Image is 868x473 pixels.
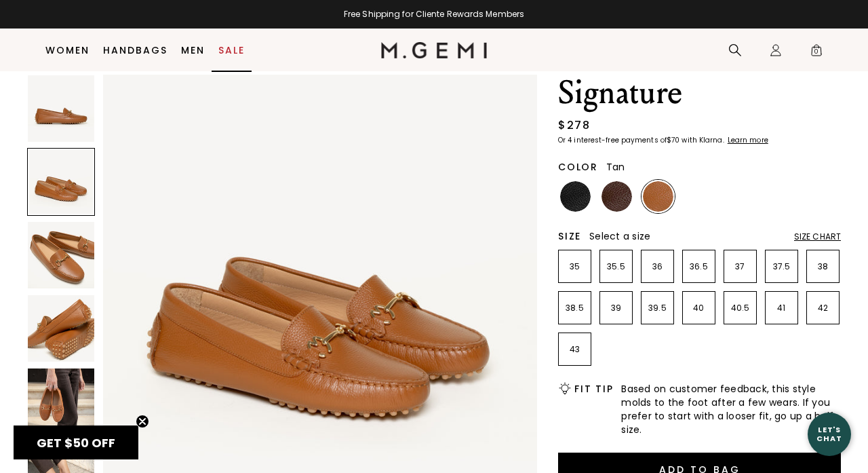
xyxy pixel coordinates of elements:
[103,45,167,56] a: Handbags
[28,368,94,435] img: The Pastoso Signature
[559,344,591,355] p: 43
[181,45,205,56] a: Men
[808,425,851,442] div: Let's Chat
[28,222,94,288] img: The Pastoso Signature
[766,303,797,314] p: 41
[724,303,756,314] p: 40.5
[28,75,94,142] img: The Pastoso Signature
[683,261,715,272] p: 36.5
[667,135,679,145] klarna-placement-style-amount: $70
[601,181,632,212] img: Chocolate
[683,303,715,314] p: 40
[558,135,667,145] klarna-placement-style-body: Or 4 interest-free payments of
[606,160,625,174] span: Tan
[558,162,598,172] h2: Color
[794,231,841,242] div: Size Chart
[45,45,90,56] a: Women
[28,295,94,362] img: The Pastoso Signature
[558,117,590,134] div: $278
[810,46,823,60] span: 0
[726,136,768,145] a: Learn more
[558,36,841,112] h1: The Pastoso Signature
[381,42,488,58] img: M.Gemi
[560,181,591,212] img: Black
[574,383,613,394] h2: Fit Tip
[14,425,138,459] div: GET $50 OFFClose teaser
[559,261,591,272] p: 35
[642,261,673,272] p: 36
[766,261,797,272] p: 37.5
[600,303,632,314] p: 39
[218,45,245,56] a: Sale
[559,303,591,314] p: 38.5
[807,261,839,272] p: 38
[589,229,650,243] span: Select a size
[642,303,673,314] p: 39.5
[682,135,726,145] klarna-placement-style-body: with Klarna
[600,261,632,272] p: 35.5
[643,181,673,212] img: Tan
[724,261,756,272] p: 37
[621,382,841,436] span: Based on customer feedback, this style molds to the foot after a few wears. If you prefer to star...
[136,415,149,428] button: Close teaser
[37,434,115,451] span: GET $50 OFF
[728,135,768,145] klarna-placement-style-cta: Learn more
[558,231,581,242] h2: Size
[807,303,839,314] p: 42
